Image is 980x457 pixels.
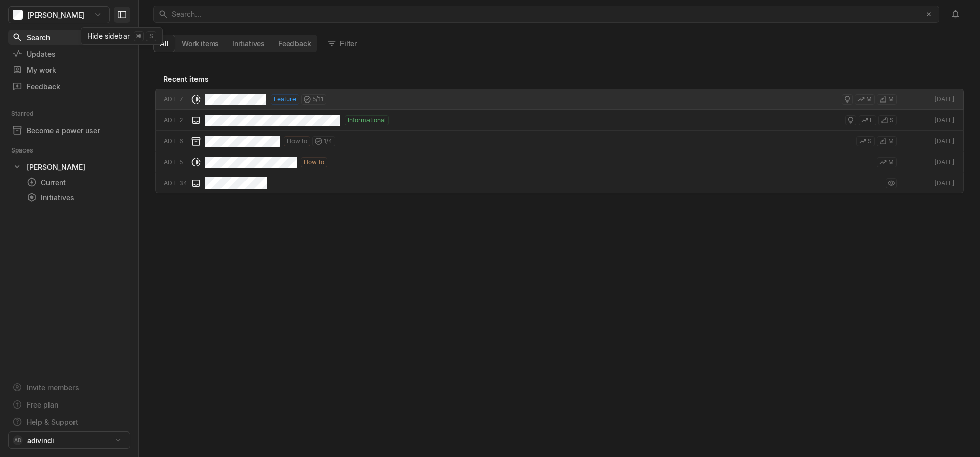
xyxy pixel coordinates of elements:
[866,95,872,104] span: M
[933,158,955,167] div: [DATE]
[8,46,130,61] a: Updates
[164,95,187,104] div: ADI-7
[81,27,163,45] div: Hide sidebar
[27,399,58,410] div: Free plan
[933,116,955,125] div: [DATE]
[8,379,130,395] a: Invite members
[12,32,126,43] div: Search
[27,192,126,203] div: Initiatives
[11,109,45,119] div: Starred
[877,94,897,105] button: M
[155,172,964,193] a: ADI-34[DATE]
[8,397,130,412] a: Free plan
[274,95,296,104] span: Feature
[8,30,130,45] a: Search
[855,94,875,105] button: M
[888,137,894,146] span: M
[146,31,156,41] kbd: s
[27,435,54,446] span: adivindi
[27,10,84,20] span: [PERSON_NAME]
[155,131,964,151] a: ADI-6How to1/4SM[DATE]
[312,95,323,104] span: 5 / 11
[155,110,964,131] a: ADI-2InformationalLS[DATE]
[153,35,175,52] button: All
[933,95,955,104] div: [DATE]
[134,31,144,41] kbd: ⌘
[27,177,126,188] div: Current
[22,175,130,189] a: Current
[139,58,980,457] div: grid
[27,162,85,172] div: [PERSON_NAME]
[8,62,130,78] a: My work
[8,160,130,174] a: [PERSON_NAME]
[27,382,79,393] div: Invite members
[8,6,110,23] button: [PERSON_NAME]
[155,89,964,110] a: ADI-7Feature5/11MM[DATE]
[8,79,130,94] a: Feedback
[226,35,272,52] button: Initiatives
[14,435,21,445] span: AD
[155,68,964,89] div: Recent items
[933,137,955,146] div: [DATE]
[164,158,187,167] div: ADI-5
[888,95,894,104] span: M
[888,158,894,167] span: M
[11,145,45,156] div: Spaces
[323,35,363,52] button: Filter
[164,137,187,146] div: ADI-6
[348,116,386,125] span: Informational
[175,35,226,52] button: Work items
[868,137,872,146] span: S
[12,81,126,92] div: Feedback
[22,190,130,205] a: Initiatives
[164,116,187,125] div: ADI-2
[272,35,317,52] button: Feedback
[324,137,332,146] span: 1 / 4
[8,123,130,137] a: Become a power user
[164,179,187,188] div: ADI-34
[870,116,873,125] span: L
[8,431,130,449] button: ADadivindi
[27,125,100,136] div: Become a power user
[27,417,78,427] div: Help & Support
[890,116,894,125] span: S
[287,137,307,146] span: How to
[304,158,324,167] span: How to
[933,179,955,188] div: [DATE]
[155,151,964,172] a: ADI-5How toM[DATE]
[12,48,126,59] div: Updates
[12,65,126,75] div: My work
